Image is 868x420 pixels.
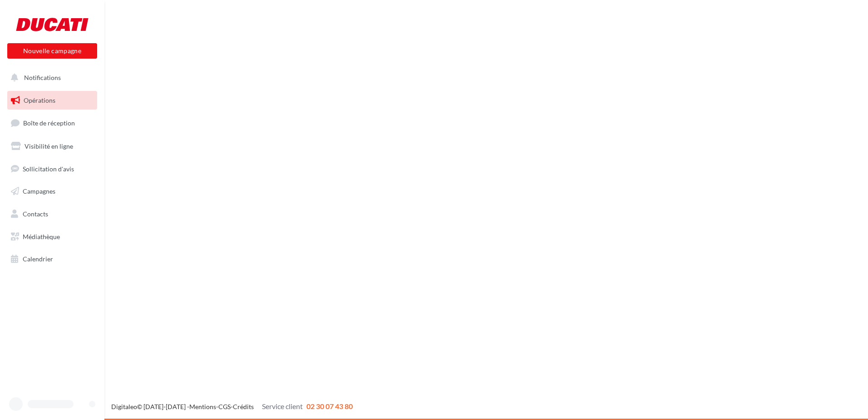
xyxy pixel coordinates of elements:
[24,74,61,81] span: Notifications
[5,160,99,179] a: Sollicitation d'avis
[24,96,55,104] span: Opérations
[23,210,48,218] span: Contacts
[7,43,97,59] button: Nouvelle campagne
[262,402,303,410] span: Service client
[233,403,254,410] a: Crédits
[5,182,99,201] a: Campagnes
[5,91,99,110] a: Opérations
[5,137,99,156] a: Visibilité en ligne
[5,68,95,87] button: Notifications
[23,119,75,127] span: Boîte de réception
[23,165,74,172] span: Sollicitation d'avis
[5,227,99,246] a: Médiathèque
[5,205,99,224] a: Contacts
[189,403,216,410] a: Mentions
[218,403,231,410] a: CGS
[5,113,99,133] a: Boîte de réception
[5,250,99,269] a: Calendrier
[23,233,60,240] span: Médiathèque
[25,142,73,150] span: Visibilité en ligne
[306,402,353,410] span: 02 30 07 43 80
[23,187,55,195] span: Campagnes
[111,403,137,410] a: Digitaleo
[111,403,353,410] span: © [DATE]-[DATE] - - -
[23,255,53,263] span: Calendrier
